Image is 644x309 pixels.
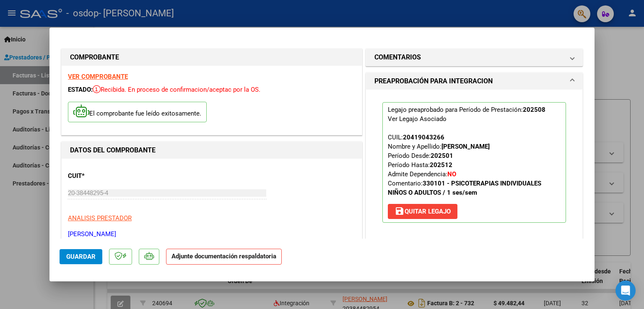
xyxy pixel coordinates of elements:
[366,49,582,66] mat-expansion-panel-header: COMENTARIOS
[388,180,541,196] span: Comentario:
[68,73,128,80] a: VER COMPROBANTE
[395,206,405,216] mat-icon: save
[388,134,541,196] span: CUIL: Nombre y Apellido: Período Desde: Período Hasta: Admite Dependencia:
[395,208,451,215] span: Quitar Legajo
[68,102,207,122] p: El comprobante fue leído exitosamente.
[388,114,447,124] div: Ver Legajo Asociado
[93,86,260,93] span: Recibida. En proceso de confirmacion/aceptac por la OS.
[374,76,493,86] h1: PREAPROBACIÓN PARA INTEGRACION
[171,252,276,260] strong: Adjunte documentación respaldatoria
[382,102,566,223] p: Legajo preaprobado para Período de Prestación:
[388,204,457,219] button: Quitar Legajo
[68,214,132,222] span: ANALISIS PRESTADOR
[447,170,456,178] strong: NO
[388,180,541,196] strong: 330101 - PSICOTERAPIAS INDIVIDUALES NIÑOS O ADULTOS / 1 ses/sem
[441,143,490,150] strong: [PERSON_NAME]
[68,86,93,93] span: ESTADO:
[70,53,119,61] strong: COMPROBANTE
[366,73,582,90] mat-expansion-panel-header: PREAPROBACIÓN PARA INTEGRACION
[68,229,356,239] p: [PERSON_NAME]
[68,171,154,181] p: CUIT
[403,133,444,142] div: 20419043266
[374,52,421,62] h1: COMENTARIOS
[430,161,452,169] strong: 202512
[66,253,96,260] span: Guardar
[523,106,545,113] strong: 202508
[60,249,102,264] button: Guardar
[615,281,636,301] div: Open Intercom Messenger
[366,90,582,242] div: PREAPROBACIÓN PARA INTEGRACION
[431,152,453,160] strong: 202501
[70,146,156,154] strong: DATOS DEL COMPROBANTE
